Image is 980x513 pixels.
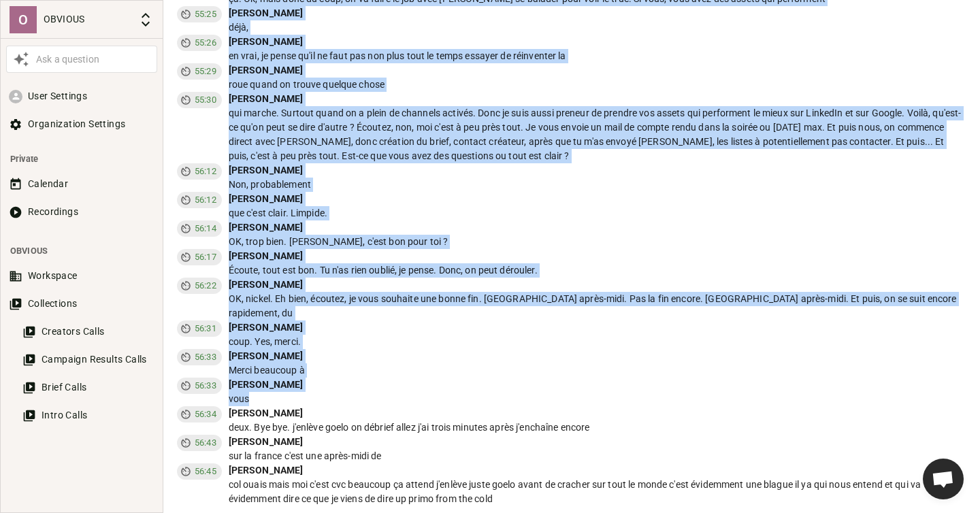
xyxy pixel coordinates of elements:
span: 55:25 [189,7,222,21]
div: deux. Bye bye. j'enlève goelo on débrief allez j'ai trois minutes après j'enchaîne encore [229,420,966,435]
div: 56:12 [177,192,222,208]
div: 56:33 [177,378,222,394]
div: col ouais mais moi c'est cvc beaucoup ça attend j'enlève juste goelo avant de cracher sur tout le... [229,478,966,506]
div: [PERSON_NAME] [229,35,966,49]
div: 56:14 [177,220,222,237]
div: [PERSON_NAME] [229,278,966,292]
div: Ouvrir le chat [923,459,964,499]
div: 56:22 [177,278,222,294]
button: Organization Settings [6,112,157,137]
div: [PERSON_NAME] [229,92,966,106]
span: 56:12 [189,165,222,178]
div: [PERSON_NAME] [229,6,966,20]
button: Awesile Icon [10,48,33,71]
button: Campaign Results Calls [20,347,157,372]
div: [PERSON_NAME] [229,192,966,206]
div: [PERSON_NAME] [229,249,966,263]
div: en vrai, je pense qu'il ne faut pas non plus tout le temps essayer de réinventer la [229,49,966,63]
div: Écoute, tout est bon. Tu n'as rien oublié, je pense. Donc, on peut dérouler. [229,263,966,278]
div: roue quand on trouve quelque chose [229,78,966,92]
span: 56:33 [189,379,222,393]
div: [PERSON_NAME] [229,378,966,392]
div: O [10,6,37,33]
span: 56:33 [189,350,222,364]
span: 56:22 [189,279,222,293]
div: qui marche. Surtout quand on a plein de channels activés. Donc je suis aussi preneur de prendre v... [229,106,966,163]
div: [PERSON_NAME] [229,320,966,335]
div: déjà, [229,20,966,35]
div: 56:12 [177,163,222,180]
div: [PERSON_NAME] [229,220,966,235]
div: OK, nickel. Eh bien, écoutez, je vous souhaite une bonne fin. [GEOGRAPHIC_DATA] après-midi. Pas l... [229,292,966,320]
span: 55:26 [189,36,222,50]
div: 55:26 [177,35,222,51]
div: Non, probablement [229,178,966,192]
span: 55:29 [189,65,222,78]
div: 55:29 [177,63,222,80]
div: [PERSON_NAME] [229,463,966,478]
span: 56:17 [189,250,222,264]
div: 56:33 [177,349,222,365]
button: Calendar [6,171,157,197]
button: Creators Calls [20,319,157,344]
button: Recordings [6,199,157,225]
span: 56:31 [189,322,222,335]
li: Private [6,146,157,171]
div: Merci beaucoup à [229,363,966,378]
div: [PERSON_NAME] [229,163,966,178]
button: Collections [6,291,157,316]
div: 55:30 [177,92,222,108]
div: sur la france c'est une après-midi de [229,449,966,463]
button: User Settings [6,84,157,109]
div: Ask a question [33,52,154,67]
li: OBVIOUS [6,238,157,263]
span: 56:14 [189,222,222,235]
div: 56:43 [177,435,222,451]
div: [PERSON_NAME] [229,63,966,78]
div: 56:31 [177,320,222,337]
button: Intro Calls [20,403,157,428]
button: Brief Calls [20,375,157,400]
span: 56:12 [189,193,222,207]
div: 56:34 [177,406,222,423]
div: que c'est clair. Limpide. [229,206,966,220]
p: OBVIOUS [44,12,132,27]
div: OK, trop bien. [PERSON_NAME], c'est bon pour toi ? [229,235,966,249]
span: 56:34 [189,408,222,421]
div: [PERSON_NAME] [229,406,966,420]
div: vous [229,392,966,406]
div: 56:17 [177,249,222,265]
button: Workspace [6,263,157,288]
span: 55:30 [189,93,222,107]
span: 56:45 [189,465,222,478]
span: 56:43 [189,436,222,450]
div: coup. Yes, merci. [229,335,966,349]
div: 56:45 [177,463,222,480]
div: [PERSON_NAME] [229,435,966,449]
div: [PERSON_NAME] [229,349,966,363]
div: 55:25 [177,6,222,22]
